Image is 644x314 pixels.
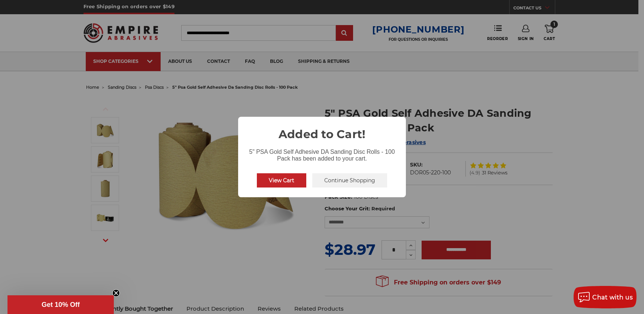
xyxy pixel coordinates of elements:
[238,143,406,164] div: 5" PSA Gold Self Adhesive DA Sanding Disc Rolls - 100 Pack has been added to your cart.
[592,294,633,301] span: Chat with us
[42,301,80,308] span: Get 10% Off
[257,173,306,188] button: View Cart
[238,117,406,143] h2: Added to Cart!
[312,173,387,188] button: Continue Shopping
[574,286,637,308] button: Chat with us
[112,289,120,297] button: Close teaser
